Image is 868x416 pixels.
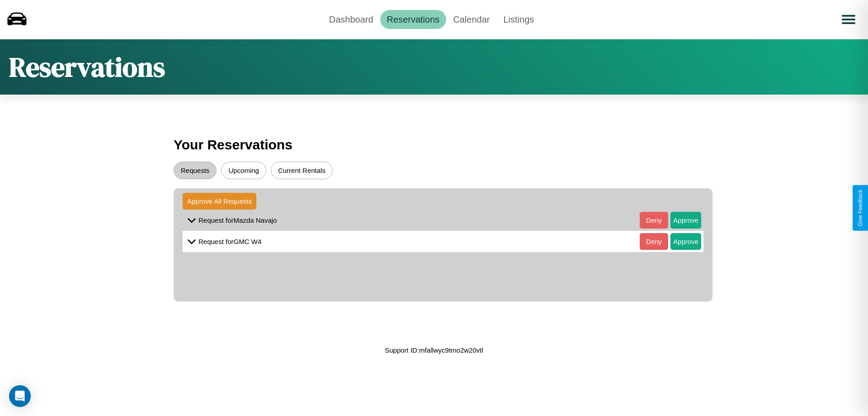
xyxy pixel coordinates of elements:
h1: Reservations [9,48,165,86]
div: Open Intercom Messenger [9,385,31,407]
button: Approve All Requests [183,193,256,210]
button: Current Rentals [271,162,333,179]
button: Deny [640,212,668,229]
p: Support ID: mfallwyc9tmo2w20vtl [385,344,483,356]
div: Give Feedback [857,190,863,226]
button: Approve [670,212,701,229]
button: Requests [174,162,217,179]
a: Listings [496,10,541,29]
a: Reservations [380,10,447,29]
p: Request for GMC W4 [198,235,261,248]
a: Dashboard [322,10,380,29]
button: Deny [640,233,668,250]
p: Request for Mazda Navajo [198,214,277,226]
button: Approve [670,233,701,250]
button: Upcoming [221,162,266,179]
a: Calendar [446,10,496,29]
h3: Your Reservations [174,133,694,157]
button: Open menu [836,7,861,32]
